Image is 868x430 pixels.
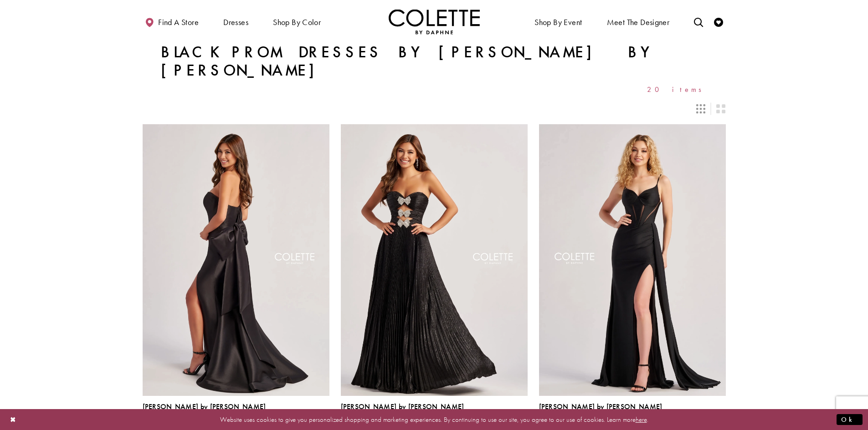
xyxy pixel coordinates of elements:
a: Visit Colette by Daphne Style No. CL8480 Page [539,124,726,395]
span: 20 items [647,86,708,93]
h1: Black Prom Dresses by [PERSON_NAME] by [PERSON_NAME] [161,43,708,80]
span: Dresses [221,9,251,34]
p: Website uses cookies to give you personalized shopping and marketing experiences. By continuing t... [66,413,802,425]
div: Colette by Daphne Style No. CL8480 [539,403,663,422]
div: Colette by Daphne Style No. CL8520 [341,403,464,422]
div: Layout Controls [137,99,731,119]
a: Check Wishlist [712,9,725,34]
button: Submit Dialog [837,414,863,425]
a: Visit Colette by Daphne Style No. CL8520 Page [341,124,528,395]
span: Switch layout to 3 columns [696,104,705,113]
span: Shop by color [271,9,323,34]
a: Find a store [143,9,201,34]
a: here [636,415,647,424]
span: [PERSON_NAME] by [PERSON_NAME] [341,402,464,411]
span: Switch layout to 2 columns [716,104,725,113]
span: Shop By Event [534,18,582,27]
span: Dresses [223,18,248,27]
span: [PERSON_NAME] by [PERSON_NAME] [539,402,663,411]
span: [PERSON_NAME] by [PERSON_NAME] [143,402,266,411]
span: Meet the designer [607,18,670,27]
a: Toggle search [692,9,705,34]
a: Visit Colette by Daphne Style No. CL8470 Page [143,124,329,395]
span: Shop By Event [532,9,584,34]
span: Find a store [158,18,199,27]
a: Visit Home Page [389,9,480,34]
button: Close Dialog [5,411,21,427]
a: Meet the designer [605,9,672,34]
div: Colette by Daphne Style No. CL8470 [143,403,266,422]
span: Shop by color [273,18,321,27]
img: Colette by Daphne [389,9,480,34]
